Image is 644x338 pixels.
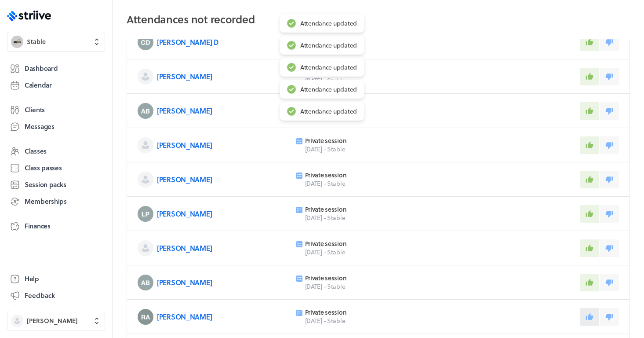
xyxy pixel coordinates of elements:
[157,243,212,253] a: [PERSON_NAME]
[27,316,78,325] span: [PERSON_NAME]
[25,64,58,73] span: Dashboard
[305,316,415,325] p: [DATE] - Stable
[7,61,105,77] a: Dashboard
[138,275,153,290] img: Andrew Brooks
[25,197,67,206] span: Memberships
[25,147,47,156] span: Classes
[7,218,105,234] a: Finances
[25,122,55,131] span: Messages
[305,206,415,213] p: Private session
[7,32,105,52] button: StableStable
[7,143,105,159] a: Classes
[157,312,212,322] a: [PERSON_NAME]
[138,206,153,222] img: Laura Potts
[300,63,357,71] div: Attendance updated
[127,11,630,28] h2: Attendances not recorded
[305,171,415,179] p: Private session
[157,37,218,47] a: [PERSON_NAME] D
[300,107,357,115] div: Attendance updated
[7,77,105,93] a: Calendar
[7,160,105,176] a: Class passes
[305,274,415,282] p: Private session
[138,103,153,119] img: Andrew Brooks
[305,248,415,257] p: [DATE] - Stable
[7,194,105,209] a: Memberships
[7,102,105,118] a: Clients
[7,119,105,135] a: Messages
[305,240,415,248] p: Private session
[25,180,66,189] span: Session packs
[157,71,212,81] a: [PERSON_NAME]
[157,277,212,287] a: [PERSON_NAME]
[7,288,105,304] button: Feedback
[25,221,51,231] span: Finances
[157,209,212,219] a: [PERSON_NAME]
[138,34,153,50] img: Cari Darvill
[27,37,46,46] span: Stable
[25,105,45,114] span: Clients
[138,309,153,325] img: Rupert Anderton
[305,309,415,316] p: Private session
[305,137,415,145] p: Private session
[25,163,62,173] span: Class passes
[300,85,357,93] div: Attendance updated
[11,36,23,48] img: Stable
[305,145,415,154] p: [DATE] - Stable
[7,271,105,287] a: Help
[25,81,52,90] span: Calendar
[305,282,415,291] p: [DATE] - Stable
[300,19,357,27] div: Attendance updated
[300,41,357,49] div: Attendance updated
[7,311,105,331] button: [PERSON_NAME]
[157,140,212,150] a: [PERSON_NAME]
[25,291,55,300] span: Feedback
[7,177,105,193] a: Session packs
[25,274,39,283] span: Help
[157,106,212,116] a: [PERSON_NAME]
[305,179,415,188] p: [DATE] - Stable
[305,213,415,222] p: [DATE] - Stable
[157,174,212,184] a: [PERSON_NAME]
